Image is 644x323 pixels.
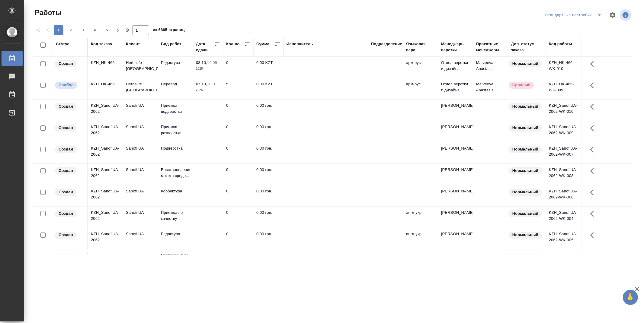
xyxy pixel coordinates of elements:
[587,207,601,221] button: Здесь прячутся важные кнопки
[126,60,155,72] p: Herbalife [GEOGRAPHIC_DATA]
[161,167,190,179] p: Восстановление макета средн...
[546,78,581,99] td: KZH_HK-466-WK-009
[256,41,269,47] div: Сумма
[511,41,543,53] div: Доп. статус заказа
[476,41,505,53] div: Проектные менеджеры
[587,121,601,135] button: Здесь прячутся важные кнопки
[512,146,538,152] p: Нормальный
[126,188,155,194] p: Sanofi UA
[126,210,155,216] p: Sanofi UA
[161,81,190,87] p: Перевод
[161,252,190,271] p: Постредактура машинного пер...
[59,168,73,174] p: Создан
[549,41,572,47] div: Код работы
[512,61,538,67] p: Нормальный
[59,103,73,109] p: Создан
[620,9,633,21] span: Посмотреть информацию
[78,27,88,33] span: 3
[512,211,538,217] p: Нормальный
[441,60,470,72] p: Отдел верстки и дизайна
[91,210,120,222] div: KZH_SanofiUA-2062
[253,251,284,272] td: 0,00 грн.
[91,145,120,157] div: KZH_SanofiUA-2062
[441,188,470,194] p: [PERSON_NAME]
[441,103,470,109] p: [PERSON_NAME]
[403,251,438,272] td: англ-укр
[78,25,88,35] button: 3
[196,60,207,65] p: 08.10,
[253,185,284,206] td: 0,00 грн.
[473,57,508,78] td: Matveeva Anastasia
[223,185,253,206] td: 0
[253,228,284,249] td: 0,00 грн.
[623,290,638,305] button: 🙏
[66,27,75,33] span: 2
[546,142,581,163] td: KZH_SanofiUA-2062-WK-007
[54,124,84,132] div: Заказ еще не согласован с клиентом, искать исполнителей рано
[59,82,74,88] p: Подбор
[441,254,470,260] p: [PERSON_NAME]
[253,78,284,99] td: 0,00 KZT
[126,145,155,151] p: Sanofi UA
[223,207,253,228] td: 0
[161,103,190,115] p: Приемка подверстки
[153,26,185,35] span: из 6865 страниц
[59,125,73,131] p: Создан
[126,167,155,173] p: Sanofi UA
[196,66,220,72] p: 2025
[161,60,190,66] p: Редактура
[253,57,284,78] td: 0,00 KZT
[54,103,84,111] div: Заказ еще не согласован с клиентом, искать исполнителей рано
[253,207,284,228] td: 0,00 грн.
[253,142,284,163] td: 0,00 грн.
[253,164,284,185] td: 0,00 грн.
[56,41,69,47] div: Статус
[91,167,120,179] div: KZH_SanofiUA-2062
[403,207,438,228] td: англ-укр
[441,124,470,130] p: [PERSON_NAME]
[441,145,470,151] p: [PERSON_NAME]
[90,27,100,33] span: 4
[544,10,605,20] div: split button
[587,185,601,200] button: Здесь прячутся важные кнопки
[54,60,84,68] div: Заказ еще не согласован с клиентом, искать исполнителей рано
[126,254,155,260] p: Sanofi UA
[54,210,84,218] div: Заказ еще не согласован с клиентом, искать исполнителей рано
[161,41,181,47] div: Вид работ
[161,188,190,194] p: Корректура
[161,210,190,222] p: Приёмка по качеству
[512,125,538,131] p: Нормальный
[54,145,84,154] div: Заказ еще не согласован с клиентом, искать исполнителей рано
[587,142,601,157] button: Здесь прячутся важные кнопки
[59,211,73,217] p: Создан
[196,41,214,53] div: Дата сдачи
[54,188,84,196] div: Заказ еще не согласован с клиентом, искать исполнителей рано
[54,167,84,175] div: Заказ еще не согласован с клиентом, искать исполнителей рано
[207,82,217,86] p: 18:01
[223,57,253,78] td: 0
[196,82,207,86] p: 07.10,
[59,189,73,195] p: Создан
[59,146,73,152] p: Создан
[91,81,120,87] div: KZH_HK-466
[54,231,84,239] div: Заказ еще не согласован с клиентом, искать исполнителей рано
[54,254,84,262] div: Заказ еще не согласован с клиентом, искать исполнителей рано
[403,57,438,78] td: арм-рус
[625,291,636,304] span: 🙏
[126,81,155,93] p: Herbalife [GEOGRAPHIC_DATA]
[546,228,581,249] td: KZH_SanofiUA-2062-WK-005
[126,124,155,130] p: Sanofi UA
[223,100,253,121] td: 0
[546,121,581,142] td: KZH_SanofiUA-2062-WK-009
[587,100,601,114] button: Здесь прячутся важные кнопки
[605,8,620,22] span: Настроить таблицу
[512,189,538,195] p: Нормальный
[33,8,62,17] span: Работы
[512,103,538,109] p: Нормальный
[54,81,84,89] div: Можно подбирать исполнителей
[91,254,120,266] div: KZH_SanofiUA-2062
[223,78,253,99] td: 5
[207,60,217,65] p: 14:09
[91,41,112,47] div: Код заказа
[587,164,601,178] button: Здесь прячутся важные кнопки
